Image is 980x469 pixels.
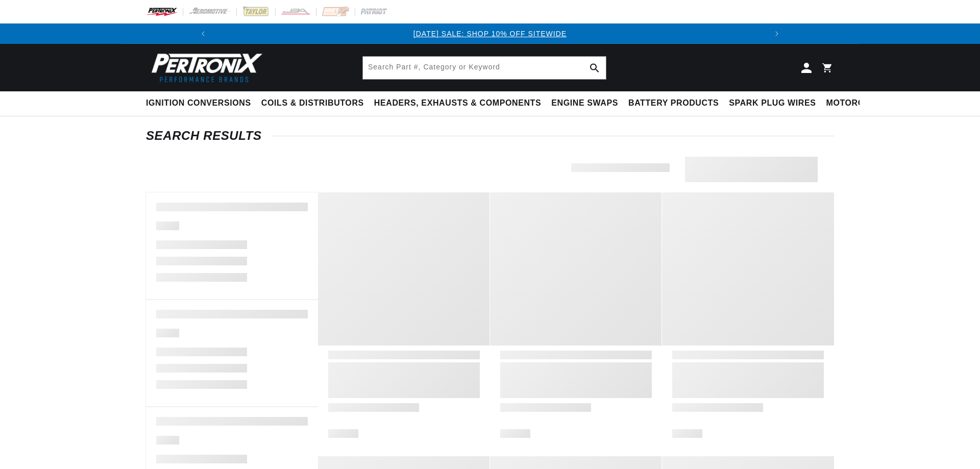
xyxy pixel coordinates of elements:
div: Announcement [213,28,767,39]
span: Headers, Exhausts & Components [374,98,541,109]
a: [DATE] SALE: SHOP 10% OFF SITEWIDE [413,30,567,38]
img: Pertronix [146,50,263,85]
h2: Search Results [146,131,834,141]
button: Translation missing: en.sections.announcements.previous_announcement [193,23,213,44]
summary: Spark Plug Wires [724,91,821,115]
span: Battery Products [628,98,719,109]
slideshow-component: Translation missing: en.sections.announcements.announcement_bar [120,23,860,44]
span: Ignition Conversions [146,98,251,109]
summary: Motorcycle [821,91,892,115]
summary: Coils & Distributors [256,91,369,115]
summary: Battery Products [623,91,724,115]
button: Search Part #, Category or Keyword [583,57,606,79]
button: Translation missing: en.sections.announcements.next_announcement [767,23,787,44]
input: Search Part #, Category or Keyword [363,57,606,79]
div: 1 of 3 [213,28,767,39]
summary: Ignition Conversions [146,91,256,115]
span: Engine Swaps [551,98,618,109]
summary: Headers, Exhausts & Components [369,91,546,115]
span: Coils & Distributors [261,98,364,109]
span: Spark Plug Wires [729,98,816,109]
summary: Engine Swaps [546,91,623,115]
span: Motorcycle [826,98,887,109]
